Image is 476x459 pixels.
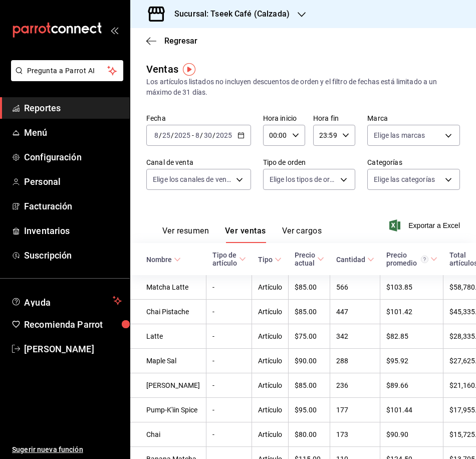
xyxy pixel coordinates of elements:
[367,159,460,166] label: Categorías
[252,422,289,447] td: Artículo
[130,422,206,447] td: Chai
[258,256,273,264] div: Tipo
[252,300,289,324] td: Artículo
[330,300,380,324] td: 447
[146,256,181,264] span: Nombre
[380,275,443,300] td: $103.85
[206,275,252,300] td: -
[146,256,172,264] div: Nombre
[252,275,289,300] td: Artículo
[386,251,437,267] span: Precio promedio
[336,256,374,264] span: Cantidad
[289,324,330,349] td: $75.00
[289,300,330,324] td: $85.00
[252,324,289,349] td: Artículo
[380,398,443,422] td: $101.44
[162,226,209,243] button: Ver resumen
[24,150,122,164] span: Configuración
[270,174,337,184] span: Elige los tipos de orden
[336,256,365,264] div: Cantidad
[289,422,330,447] td: $80.00
[146,115,251,122] label: Fecha
[212,251,237,267] div: Tipo de artículo
[215,131,232,139] input: ----
[146,159,251,166] label: Canal de venta
[183,63,195,76] img: Tooltip marker
[24,101,122,115] span: Reportes
[380,422,443,447] td: $90.90
[391,219,460,232] button: Exportar a Excel
[330,349,380,373] td: 288
[206,422,252,447] td: -
[330,398,380,422] td: 177
[164,36,197,46] span: Regresar
[206,373,252,398] td: -
[12,444,122,455] span: Sugerir nueva función
[206,324,252,349] td: -
[380,324,443,349] td: $82.85
[171,131,174,139] span: /
[380,373,443,398] td: $89.66
[289,373,330,398] td: $85.00
[192,131,194,139] span: -
[24,342,122,356] span: [PERSON_NAME]
[330,422,380,447] td: 173
[252,373,289,398] td: Artículo
[330,373,380,398] td: 236
[380,349,443,373] td: $95.92
[380,300,443,324] td: $101.42
[24,224,122,238] span: Inventarios
[130,324,206,349] td: Latte
[24,126,122,139] span: Menú
[24,318,122,331] span: Recomienda Parrot
[374,130,425,140] span: Elige las marcas
[258,256,282,264] span: Tipo
[154,131,159,139] input: --
[130,300,206,324] td: Chai Pistache
[282,226,322,243] button: Ver cargos
[295,251,324,267] span: Precio actual
[162,226,322,243] div: navigation tabs
[24,249,122,262] span: Suscripción
[11,60,123,81] button: Pregunta a Parrot AI
[295,251,315,267] div: Precio actual
[166,8,290,20] h3: Sucursal: Tseek Café (Calzada)
[24,175,122,188] span: Personal
[289,398,330,422] td: $95.00
[203,131,212,139] input: --
[195,131,200,139] input: --
[313,115,355,122] label: Hora fin
[153,174,232,184] span: Elige los canales de venta
[212,131,215,139] span: /
[386,251,428,267] div: Precio promedio
[374,174,435,184] span: Elige las categorías
[206,300,252,324] td: -
[110,26,118,34] button: open_drawer_menu
[330,275,380,300] td: 566
[146,77,460,98] div: Los artículos listados no incluyen descuentos de orden y el filtro de fechas está limitado a un m...
[7,73,123,83] a: Pregunta a Parrot AI
[24,199,122,213] span: Facturación
[225,226,266,243] button: Ver ventas
[263,115,305,122] label: Hora inicio
[200,131,203,139] span: /
[174,131,191,139] input: ----
[206,349,252,373] td: -
[212,251,246,267] span: Tipo de artículo
[146,36,197,46] button: Regresar
[130,275,206,300] td: Matcha Latte
[130,349,206,373] td: Maple Sal
[146,62,178,77] div: Ventas
[130,398,206,422] td: Pump-K'iin Spice
[263,159,356,166] label: Tipo de orden
[421,256,428,263] svg: Precio promedio = Total artículos / cantidad
[289,349,330,373] td: $90.00
[130,373,206,398] td: [PERSON_NAME]
[206,398,252,422] td: -
[330,324,380,349] td: 342
[27,66,108,76] span: Pregunta a Parrot AI
[24,295,109,307] span: Ayuda
[162,131,171,139] input: --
